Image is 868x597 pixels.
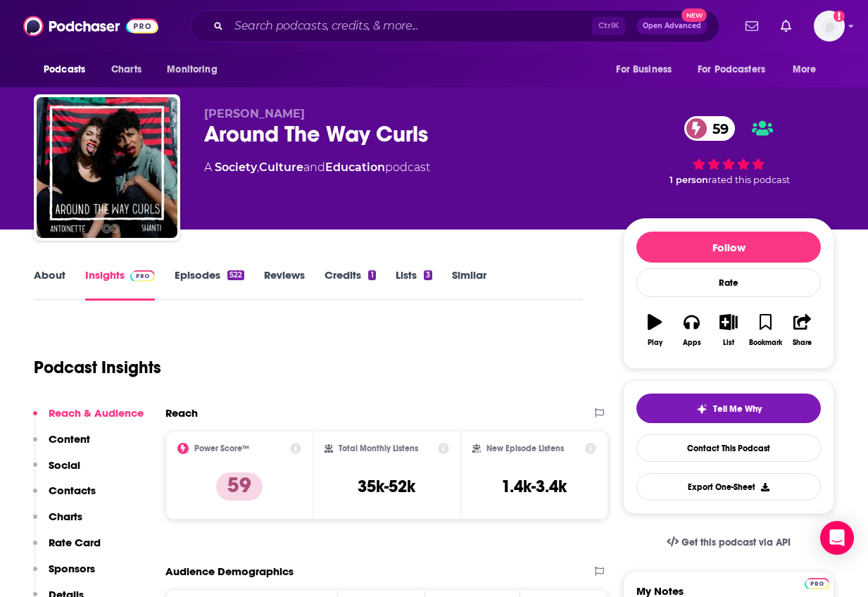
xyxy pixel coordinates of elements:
[130,270,155,282] img: Podchaser Pro
[33,458,80,484] button: Social
[49,562,95,575] p: Sponsors
[805,578,829,589] img: Podchaser Pro
[616,60,672,80] span: For Business
[33,510,82,536] button: Charts
[814,11,845,42] button: Show profile menu
[44,60,85,80] span: Podcasts
[486,444,564,453] h2: New Episode Listens
[85,268,155,301] a: InsightsPodchaser Pro
[681,8,707,22] span: New
[636,305,673,356] button: Play
[190,10,719,42] div: Search podcasts, credits, & more...
[648,339,662,347] div: Play
[204,159,430,176] div: A podcast
[636,268,821,297] div: Rate
[257,161,259,174] span: ,
[775,14,797,38] a: Show notifications dropdown
[669,175,708,185] span: 1 person
[49,406,144,420] p: Reach & Audience
[793,339,812,347] div: Share
[33,432,90,458] button: Content
[820,521,854,555] div: Open Intercom Messenger
[303,161,325,174] span: and
[204,107,305,120] span: [PERSON_NAME]
[49,432,90,446] p: Content
[688,56,786,83] button: open menu
[23,13,158,39] img: Podchaser - Follow, Share and Rate Podcasts
[698,60,765,80] span: For Podcasters
[339,444,418,453] h2: Total Monthly Listens
[33,562,95,588] button: Sponsors
[165,406,198,420] h2: Reach
[784,305,821,356] button: Share
[747,305,784,356] button: Bookmark
[49,458,80,472] p: Social
[264,268,305,301] a: Reviews
[636,394,821,423] button: tell me why sparkleTell Me Why
[606,56,689,83] button: open menu
[740,14,764,38] a: Show notifications dropdown
[167,60,217,80] span: Monitoring
[592,17,625,35] span: Ctrl K
[358,476,415,497] h3: 35k-52k
[33,484,96,510] button: Contacts
[708,175,790,185] span: rated this podcast
[102,56,150,83] a: Charts
[49,510,82,523] p: Charts
[623,107,834,194] div: 59 1 personrated this podcast
[636,473,821,501] button: Export One-Sheet
[805,576,829,589] a: Pro website
[698,116,736,141] span: 59
[424,270,432,280] div: 3
[216,472,263,501] p: 59
[834,11,845,22] svg: Add a profile image
[325,268,375,301] a: Credits1
[34,268,65,301] a: About
[34,357,161,378] h1: Podcast Insights
[723,339,734,347] div: List
[713,403,762,415] span: Tell Me Why
[783,56,834,83] button: open menu
[501,476,567,497] h3: 1.4k-3.4k
[49,484,96,497] p: Contacts
[814,11,845,42] img: User Profile
[710,305,747,356] button: List
[793,60,817,80] span: More
[655,525,802,560] a: Get this podcast via API
[227,270,244,280] div: 522
[696,403,707,415] img: tell me why sparkle
[34,56,103,83] button: open menu
[33,406,144,432] button: Reach & Audience
[37,97,177,238] img: Around The Way Curls
[368,270,375,280] div: 1
[33,536,101,562] button: Rate Card
[157,56,235,83] button: open menu
[229,15,592,37] input: Search podcasts, credits, & more...
[49,536,101,549] p: Rate Card
[636,232,821,263] button: Follow
[749,339,782,347] div: Bookmark
[814,11,845,42] span: Logged in as laprteam
[396,268,432,301] a: Lists3
[325,161,385,174] a: Education
[194,444,249,453] h2: Power Score™
[452,268,486,301] a: Similar
[636,434,821,462] a: Contact This Podcast
[684,116,736,141] a: 59
[175,268,244,301] a: Episodes522
[165,565,294,578] h2: Audience Demographics
[636,18,707,34] button: Open AdvancedNew
[673,305,710,356] button: Apps
[259,161,303,174] a: Culture
[111,60,141,80] span: Charts
[681,536,791,548] span: Get this podcast via API
[643,23,701,30] span: Open Advanced
[683,339,701,347] div: Apps
[215,161,257,174] a: Society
